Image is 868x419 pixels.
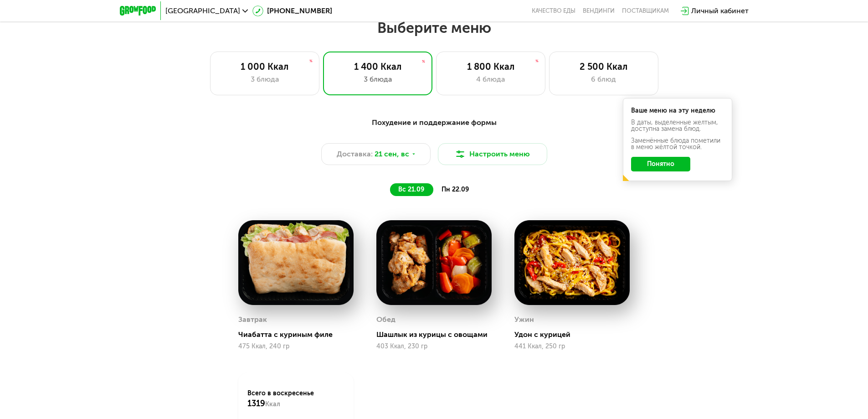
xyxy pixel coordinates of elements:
div: Удон с курицей [514,330,637,339]
span: пн 22.09 [442,186,469,193]
div: Личный кабинет [691,5,749,16]
div: 475 Ккал, 240 гр [238,343,354,350]
div: Ужин [514,313,534,326]
div: 1 800 Ккал [446,61,536,72]
div: поставщикам [622,7,669,15]
span: [GEOGRAPHIC_DATA] [165,7,240,15]
div: Похудение и поддержание формы [164,117,704,129]
span: 21 сен, вс [375,149,409,160]
div: 1 000 Ккал [220,61,310,72]
div: 6 блюд [559,74,649,85]
div: 3 блюда [220,74,310,85]
div: В даты, выделенные желтым, доступна замена блюд. [631,119,724,132]
div: 4 блюда [446,74,536,85]
a: [PHONE_NUMBER] [252,5,332,16]
div: Заменённые блюда пометили в меню жёлтой точкой. [631,138,724,150]
div: Чиабатта с куриным филе [238,330,361,339]
div: 1 400 Ккал [333,61,423,72]
div: Ваше меню на эту неделю [631,108,724,114]
div: Шашлык из курицы с овощами [376,330,499,339]
div: 403 Ккал, 230 гр [376,343,492,350]
h2: Выберите меню [29,19,839,37]
a: Качество еды [532,7,575,15]
span: 1319 [247,398,265,409]
div: 441 Ккал, 250 гр [514,343,630,350]
button: Настроить меню [438,143,547,165]
div: Всего в воскресенье [247,389,344,409]
button: Понятно [631,157,690,171]
div: Обед [376,313,395,326]
div: Завтрак [238,313,267,326]
span: Доставка: [337,149,373,160]
span: Ккал [265,400,280,408]
div: 3 блюда [333,74,423,85]
a: Вендинги [583,7,615,15]
span: вс 21.09 [398,186,424,193]
div: 2 500 Ккал [559,61,649,72]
